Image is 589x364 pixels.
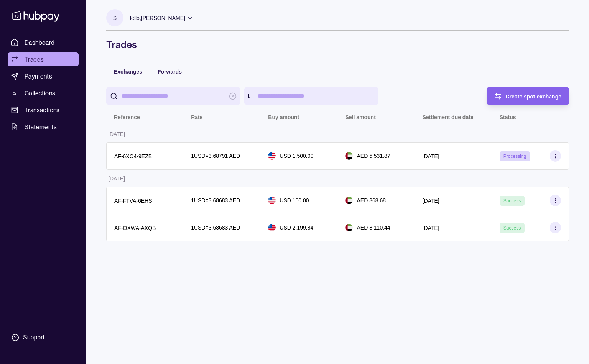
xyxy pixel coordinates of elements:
[113,14,117,22] p: S
[158,69,182,75] span: Forwards
[423,225,439,231] p: [DATE]
[268,114,299,120] p: Buy amount
[423,153,439,159] p: [DATE]
[191,114,202,120] p: Rate
[503,225,521,231] span: Success
[487,87,569,105] button: Create spot exchange
[25,38,55,47] span: Dashboard
[8,52,79,66] a: Trades
[25,105,60,115] span: Transactions
[114,198,152,204] p: AF-FTVA-6EHS
[191,196,240,205] p: 1 USD = 3.68683 AED
[357,223,390,232] p: AED 8,110.44
[503,154,526,159] span: Processing
[268,152,276,160] img: us
[25,55,44,64] span: Trades
[423,198,439,204] p: [DATE]
[8,103,79,117] a: Transactions
[280,196,309,205] p: USD 100.00
[357,152,390,160] p: AED 5,531.87
[108,131,125,137] p: [DATE]
[114,114,140,120] p: Reference
[114,153,152,159] p: AF-6XO4-9EZB
[345,224,353,231] img: ae
[8,120,79,134] a: Statements
[23,333,44,342] div: Support
[122,87,225,105] input: search
[503,198,521,203] span: Success
[268,197,276,204] img: us
[345,152,353,160] img: ae
[345,197,353,204] img: ae
[8,36,79,49] a: Dashboard
[8,69,79,83] a: Payments
[506,93,562,100] span: Create spot exchange
[423,114,474,120] p: Settlement due date
[357,196,386,205] p: AED 368.68
[114,69,142,75] span: Exchanges
[25,89,55,98] span: Collections
[106,38,569,51] h1: Trades
[114,225,156,231] p: AF-OXWA-AXQB
[500,114,516,120] p: Status
[280,223,313,232] p: USD 2,199.84
[25,72,52,81] span: Payments
[127,14,185,22] p: Hello, [PERSON_NAME]
[268,224,276,231] img: us
[191,152,240,160] p: 1 USD = 3.68791 AED
[191,223,240,232] p: 1 USD = 3.68683 AED
[8,330,79,346] a: Support
[280,152,313,160] p: USD 1,500.00
[8,86,79,100] a: Collections
[25,122,57,131] span: Statements
[345,114,375,120] p: Sell amount
[108,175,125,182] p: [DATE]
